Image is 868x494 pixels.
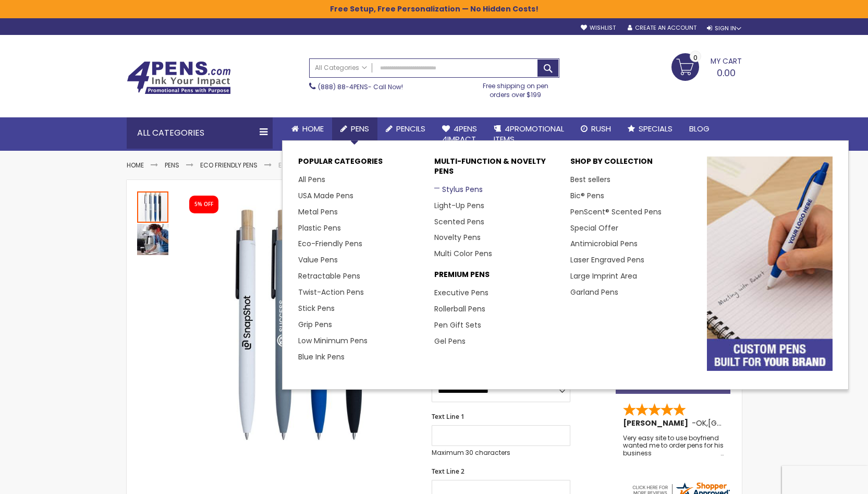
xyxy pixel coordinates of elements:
[298,207,338,217] a: Metal Pens
[377,117,434,140] a: Pencils
[432,449,570,457] p: Maximum 30 characters
[298,319,332,330] a: Grip Pens
[127,61,231,94] img: 4Pens Custom Pens and Promotional Products
[298,238,362,249] a: Eco-Friendly Pens
[434,184,483,195] a: Stylus Pens
[283,117,332,140] a: Home
[137,224,168,255] img: Eco-Friendly Aluminum Bali Satin Soft Touch Gel Click Pen
[298,303,335,314] a: Stick Pens
[434,232,481,243] a: Novelty Pens
[298,271,360,281] a: Retractable Pens
[180,206,418,444] img: Eco-Friendly Aluminum Bali Satin Soft Touch Gel Click Pen
[570,287,618,297] a: Garland Pens
[570,156,696,172] p: Shop By Collection
[127,117,273,149] div: All Categories
[570,207,662,217] a: PenScent® Scented Pens
[165,161,179,170] a: Pens
[570,271,637,281] a: Large Imprint Area
[434,117,485,151] a: 4Pens4impact
[298,174,325,185] a: All Pens
[310,59,372,76] a: All Categories
[434,156,560,182] p: Multi-Function & Novelty Pens
[623,418,692,428] span: [PERSON_NAME]
[137,223,168,255] div: Eco-Friendly Aluminum Bali Satin Soft Touch Gel Click Pen
[591,123,611,134] span: Rush
[434,200,484,211] a: Light-Up Pens
[707,156,833,371] img: custom-pens
[194,201,213,208] div: 5% OFF
[707,25,741,32] div: Sign In
[432,467,464,476] span: Text Line 2
[572,117,619,140] a: Rush
[298,156,424,172] p: Popular Categories
[717,66,736,79] span: 0.00
[696,418,706,428] span: OK
[434,216,484,227] a: Scented Pens
[570,223,618,233] a: Special Offer
[708,418,785,428] span: [GEOGRAPHIC_DATA]
[581,24,616,32] a: Wishlist
[298,223,341,233] a: Plastic Pens
[485,117,572,151] a: 4PROMOTIONALITEMS
[434,336,466,346] a: Gel Pens
[472,78,559,99] div: Free shipping on pen orders over $199
[298,287,364,297] a: Twist-Action Pens
[434,304,485,314] a: Rollerball Pens
[623,435,724,457] div: Very easy site to use boyfriend wanted me to order pens for his business
[570,238,638,249] a: Antimicrobial Pens
[315,64,367,72] span: All Categories
[442,123,477,144] span: 4Pens 4impact
[127,161,144,170] a: Home
[298,255,338,265] a: Value Pens
[351,123,369,134] span: Pens
[494,123,564,144] span: 4PROMOTIONAL ITEMS
[434,320,481,330] a: Pen Gift Sets
[693,53,698,63] span: 0
[434,248,492,259] a: Multi Color Pens
[570,255,644,265] a: Laser Engraved Pens
[302,123,324,134] span: Home
[396,123,425,134] span: Pencils
[298,352,345,362] a: Blue Ink Pens
[278,161,473,170] li: Eco-Friendly Aluminum Bali Satin Soft Touch Gel Click Pen
[318,82,368,91] a: (888) 88-4PENS
[692,418,785,428] span: - ,
[782,466,868,494] iframe: Google Customer Reviews
[639,123,673,134] span: Specials
[332,117,377,140] a: Pens
[434,287,488,298] a: Executive Pens
[298,335,368,346] a: Low Minimum Pens
[570,190,604,201] a: Bic® Pens
[434,270,560,285] p: Premium Pens
[681,117,718,140] a: Blog
[570,174,610,185] a: Best sellers
[628,24,696,32] a: Create an Account
[432,412,464,421] span: Text Line 1
[200,161,258,170] a: Eco Friendly Pens
[689,123,710,134] span: Blog
[137,190,169,223] div: Eco-Friendly Aluminum Bali Satin Soft Touch Gel Click Pen
[671,53,742,79] a: 0.00 0
[619,117,681,140] a: Specials
[298,190,353,201] a: USA Made Pens
[318,82,403,91] span: - Call Now!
